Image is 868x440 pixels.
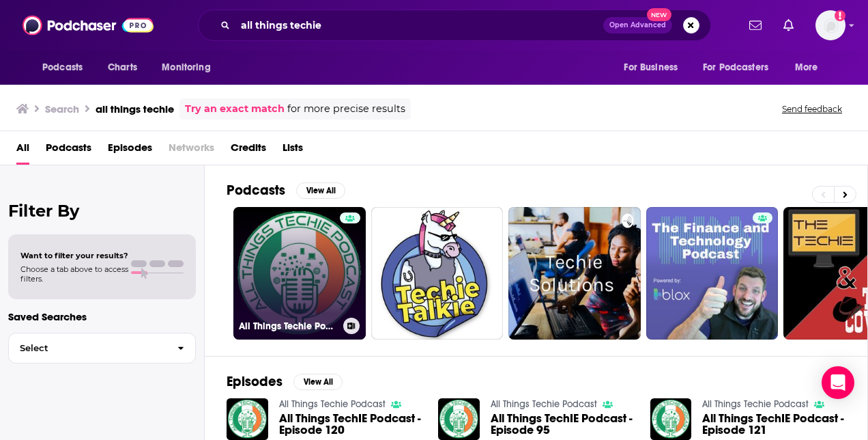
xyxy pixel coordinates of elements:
[152,55,228,81] button: open menu
[231,137,266,165] a: Credits
[647,8,671,21] span: New
[108,58,137,77] span: Charts
[287,101,405,117] span: for more precise results
[239,320,338,332] h3: All Things Techie Podcast
[293,374,343,390] button: View All
[491,413,634,436] a: All Things TechIE Podcast - Episode 95
[815,10,845,40] span: Logged in as Shift_2
[795,58,818,77] span: More
[20,251,128,260] span: Want to filter your results?
[815,10,845,40] img: User Profile
[279,413,422,436] a: All Things TechIE Podcast - Episode 120
[614,55,695,81] button: open menu
[785,55,835,81] button: open menu
[235,14,603,36] input: Search podcasts, credits, & more...
[778,103,846,115] button: Send feedback
[227,398,268,440] img: All Things TechIE Podcast - Episode 120
[45,102,79,115] h3: Search
[169,137,214,165] span: Networks
[283,137,303,165] a: Lists
[33,55,100,81] button: open menu
[227,182,345,199] a: PodcastsView All
[702,398,809,410] a: All Things Techie Podcast
[9,344,167,353] span: Select
[227,373,343,390] a: EpisodesView All
[8,333,196,363] button: Select
[438,398,480,440] img: All Things TechIE Podcast - Episode 95
[702,413,845,436] a: All Things TechIE Podcast - Episode 121
[624,58,678,77] span: For Business
[227,373,283,390] h2: Episodes
[96,102,174,115] h3: all things techie
[491,398,597,410] a: All Things Techie Podcast
[703,58,768,77] span: For Podcasters
[694,55,788,81] button: open menu
[42,58,83,77] span: Podcasts
[279,398,386,410] a: All Things Techie Podcast
[815,10,845,40] button: Show profile menu
[185,101,285,117] a: Try an exact match
[198,10,711,41] div: Search podcasts, credits, & more...
[8,310,196,323] p: Saved Searches
[822,366,854,399] div: Open Intercom Messenger
[108,137,152,165] a: Episodes
[23,12,154,38] img: Podchaser - Follow, Share and Rate Podcasts
[744,14,767,37] a: Show notifications dropdown
[227,182,285,199] h2: Podcasts
[20,264,128,284] span: Choose a tab above to access filters.
[778,14,799,37] a: Show notifications dropdown
[46,137,91,165] a: Podcasts
[650,398,692,440] img: All Things TechIE Podcast - Episode 121
[16,137,29,165] a: All
[233,207,366,340] a: All Things Techie Podcast
[8,201,196,221] h2: Filter By
[162,58,210,77] span: Monitoring
[835,10,845,21] svg: Add a profile image
[603,17,672,33] button: Open AdvancedNew
[296,182,345,199] button: View All
[609,22,666,29] span: Open Advanced
[99,55,145,81] a: Charts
